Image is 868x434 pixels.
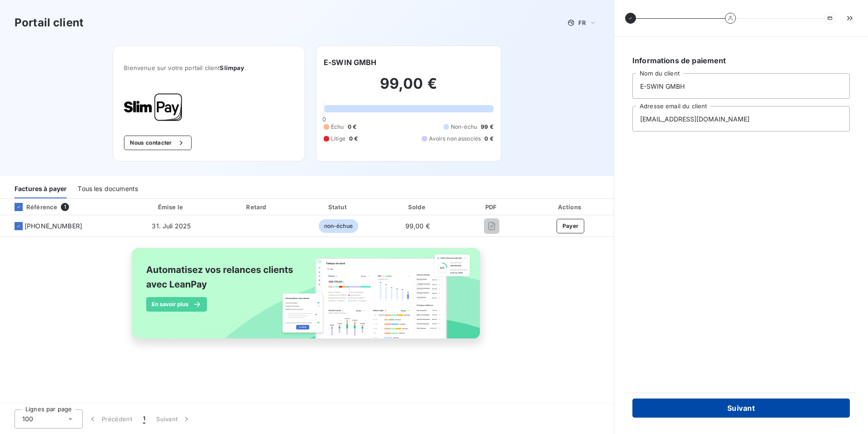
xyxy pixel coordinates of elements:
[124,136,191,150] button: Nous contacter
[429,135,481,143] span: Avoirs non associés
[348,123,356,131] span: 0 €
[632,399,850,418] button: Suivant
[143,414,145,424] span: 1
[322,116,326,123] span: 0
[61,203,69,211] span: 1
[459,202,525,212] div: PDF
[451,123,477,131] span: Non-échu
[152,222,191,230] span: 31. Juli 2025
[151,409,197,429] button: Suivant
[78,179,138,198] div: Tous les documents
[138,409,151,429] button: 1
[15,179,67,198] div: Factures à payer
[632,73,850,99] input: placeholder
[484,135,493,143] span: 0 €
[218,202,296,212] div: Retard
[123,242,490,354] img: banner
[319,219,358,233] span: non-échue
[632,55,850,66] h6: Informations de paiement
[220,64,244,71] span: Slimpay
[331,135,345,143] span: Litige
[7,203,57,211] div: Référence
[128,202,214,212] div: Émise le
[83,409,138,429] button: Précédent
[22,414,33,424] span: 100
[380,202,455,212] div: Solde
[349,135,358,143] span: 0 €
[529,202,612,212] div: Actions
[557,219,585,233] button: Payer
[124,93,182,121] img: Company logo
[124,64,294,71] span: Bienvenue sur votre portail client .
[632,106,850,131] input: placeholder
[578,19,586,26] span: FR
[324,75,493,102] h2: 99,00 €
[481,123,493,131] span: 99 €
[405,222,430,230] span: 99,00 €
[331,123,344,131] span: Échu
[324,57,377,68] h6: E-SWIN GMBH
[300,202,377,212] div: Statut
[25,222,82,231] span: [PHONE_NUMBER]
[15,15,84,31] h3: Portail client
